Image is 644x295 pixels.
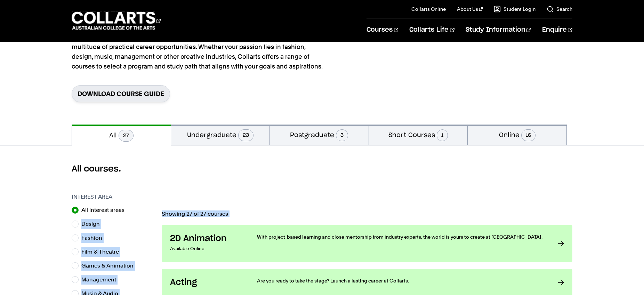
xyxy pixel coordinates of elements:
[466,18,531,41] a: Study Information
[468,125,566,145] button: Online16
[81,275,122,285] label: Management
[72,193,155,201] h3: Interest Area
[81,247,124,257] label: Film & Theatre
[72,11,161,31] div: Go to homepage
[494,6,536,13] a: Student Login
[170,233,243,244] h3: 2D Animation
[72,125,171,145] button: All27
[81,261,139,271] label: Games & Animation
[437,129,448,141] span: 1
[336,129,348,141] span: 3
[72,32,325,71] p: Our diverse creative industry programs provide you with a unique perspective and a multitude of p...
[369,125,468,145] button: Short Courses1
[170,277,243,288] h3: Acting
[72,164,572,175] h2: All courses.
[72,85,170,102] a: Download Course Guide
[81,233,108,243] label: Fashion
[547,6,572,13] a: Search
[367,18,398,41] a: Courses
[257,233,544,240] p: With project-based learning and close mentorship from industry experts, the world is yours to cre...
[170,244,243,254] p: Available Online
[119,130,134,142] span: 27
[257,277,544,284] p: Are you ready to take the stage? Launch a lasting career at Collarts.
[81,205,130,215] label: All interest areas
[162,211,572,217] p: Showing 27 of 27 courses
[457,6,483,13] a: About Us
[162,225,572,262] a: 2D Animation Available Online With project-based learning and close mentorship from industry expe...
[411,6,446,13] a: Collarts Online
[238,129,253,141] span: 23
[81,219,105,229] label: Design
[542,18,572,41] a: Enquire
[171,125,270,145] button: Undergraduate23
[409,18,454,41] a: Collarts Life
[270,125,369,145] button: Postgraduate3
[521,129,536,141] span: 16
